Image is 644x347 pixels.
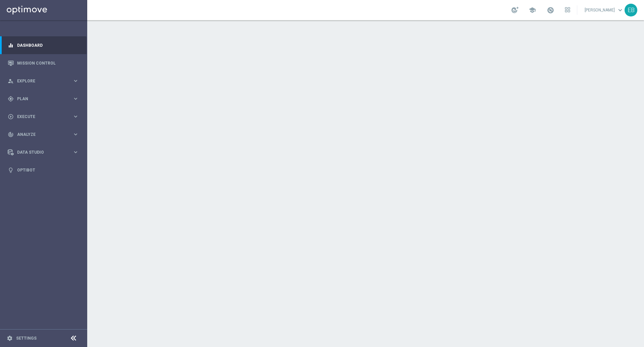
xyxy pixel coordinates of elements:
[8,96,14,102] i: gps_fixed
[8,54,79,72] div: Mission Control
[72,113,79,120] i: keyboard_arrow_right
[8,78,72,84] div: Explore
[7,96,79,102] button: gps_fixed Plan keyboard_arrow_right
[8,149,72,155] div: Data Studio
[584,5,625,15] a: [PERSON_NAME]keyboard_arrow_down
[8,36,79,54] div: Dashboard
[8,131,14,138] i: track_changes
[7,78,79,84] button: person_search Explore keyboard_arrow_right
[8,78,14,84] i: person_search
[72,149,79,155] i: keyboard_arrow_right
[529,6,536,14] span: school
[8,114,14,120] i: play_circle_outline
[72,78,79,84] i: keyboard_arrow_right
[17,161,79,179] a: Optibot
[17,79,72,83] span: Explore
[17,150,72,154] span: Data Studio
[8,167,14,173] i: lightbulb
[7,132,79,137] button: track_changes Analyze keyboard_arrow_right
[72,131,79,138] i: keyboard_arrow_right
[7,114,79,119] button: play_circle_outline Execute keyboard_arrow_right
[8,96,72,102] div: Plan
[7,335,13,341] i: settings
[17,36,79,54] a: Dashboard
[8,131,72,138] div: Analyze
[625,4,637,16] div: EB
[8,161,79,179] div: Optibot
[17,115,72,119] span: Execute
[8,114,72,120] div: Execute
[8,42,14,48] i: equalizer
[16,336,37,340] a: Settings
[17,54,79,72] a: Mission Control
[7,150,79,155] button: Data Studio keyboard_arrow_right
[616,6,624,14] span: keyboard_arrow_down
[17,132,72,137] span: Analyze
[72,95,79,102] i: keyboard_arrow_right
[17,97,72,101] span: Plan
[7,167,79,173] button: lightbulb Optibot
[7,61,79,66] button: Mission Control
[7,43,79,48] button: equalizer Dashboard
